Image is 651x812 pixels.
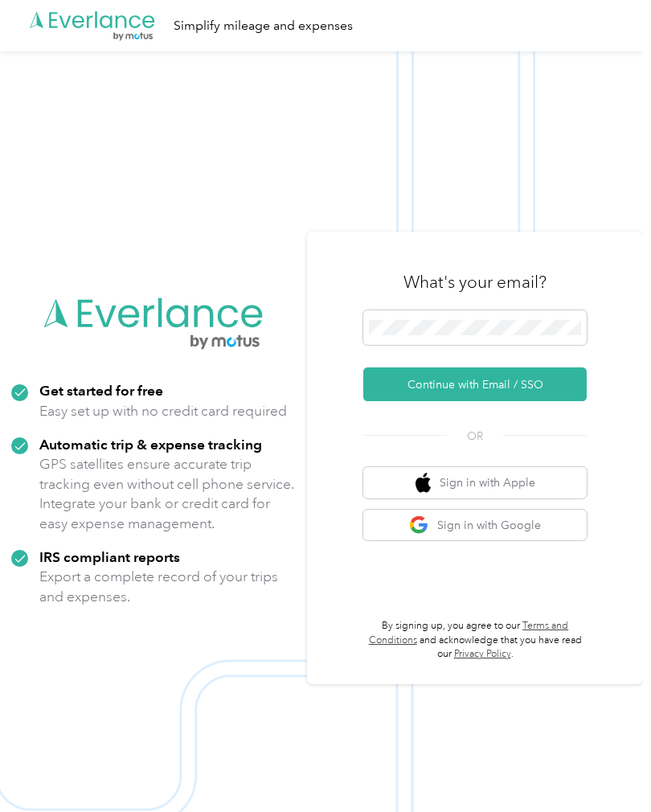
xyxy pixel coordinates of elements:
strong: Automatic trip & expense tracking [39,436,262,453]
p: GPS satellites ensure accurate trip tracking even without cell phone service. Integrate your bank... [39,454,296,533]
strong: IRS compliant reports [39,548,180,565]
h3: What's your email? [403,271,547,293]
p: By signing up, you agree to our and acknowledge that you have read our . [363,619,587,662]
strong: Get started for free [39,382,163,399]
button: Continue with Email / SSO [363,367,587,401]
a: Privacy Policy [454,648,511,660]
button: google logoSign in with Google [363,510,587,541]
a: Terms and Conditions [369,620,569,646]
p: Easy set up with no credit card required [39,401,287,421]
p: Export a complete record of your trips and expenses. [39,567,296,606]
img: google logo [409,515,429,535]
span: OR [447,428,503,445]
button: apple logoSign in with Apple [363,467,587,498]
div: Simplify mileage and expenses [174,16,353,36]
img: apple logo [416,473,432,493]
